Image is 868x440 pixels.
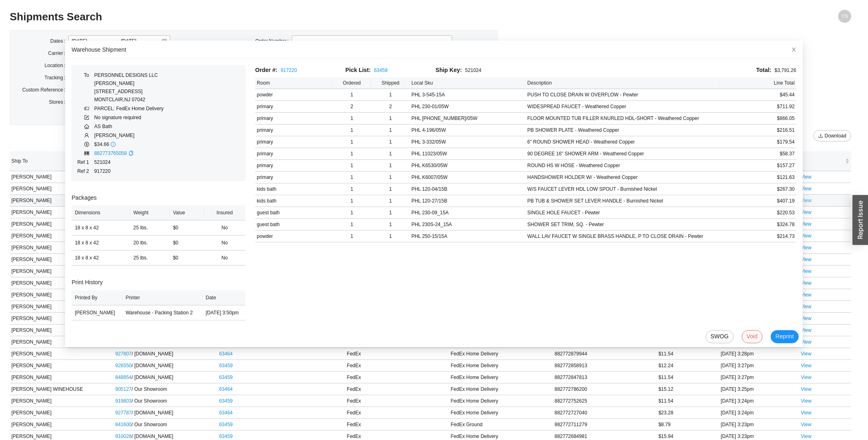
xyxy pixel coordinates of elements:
td: 1 [332,195,371,207]
span: Download [825,132,846,140]
td: [PERSON_NAME] [10,289,114,301]
button: Close [785,41,803,59]
div: 90 DEGREE 16" SHOWER ARM - Weathered Copper [527,150,717,158]
td: [DATE] 3:25pm [719,383,771,395]
td: [PERSON_NAME] [10,254,114,266]
a: View [801,186,811,192]
td: $15.12 [657,383,719,395]
th: Shipped [371,77,410,89]
div: WIDESPREAD FAUCET - Weathered Copper [527,102,717,111]
td: PARCEL: FedEx Home Delivery [94,104,164,113]
td: [PERSON_NAME] [10,348,114,360]
a: 841600 [115,422,131,427]
td: 2 [371,101,410,113]
td: 25 lbs. [130,220,170,235]
span: YS [842,10,848,23]
td: PHL 3-545-15A [410,89,526,101]
td: AS Bath [94,122,164,131]
label: Stores [49,96,68,108]
label: Order Number [255,35,292,47]
td: kids bath [255,195,332,207]
td: 882772847813 [553,372,657,383]
span: Ship To [11,157,106,165]
td: 882772858913 [553,360,657,372]
td: 1 [332,231,371,242]
a: 927807 [115,351,131,357]
a: 63459 [219,398,233,404]
td: Warehouse - Packing Station 2 [122,305,203,320]
a: 63459 [374,68,387,73]
div: PERSONNEL DESIGNS LLC [PERSON_NAME] [STREET_ADDRESS] MONTCLAIR , NJ 07042 [94,71,164,104]
td: primary [255,148,332,160]
td: FedEx [345,419,449,431]
input: From [72,37,112,45]
label: Tracking [44,72,68,83]
span: user [84,133,89,138]
td: Ref 1 [77,158,94,167]
td: [PERSON_NAME] [10,325,114,336]
td: $34.66 [94,140,164,149]
td: PHL 120-27/15B [410,195,526,207]
td: PHL 230S-24_15A [410,219,526,231]
a: 848854 [115,375,131,380]
td: $0 [170,220,204,235]
td: powder [255,231,332,242]
td: primary [255,160,332,172]
td: FedEx [345,360,449,372]
label: Carrier [48,48,68,59]
a: 905127 [115,386,131,392]
td: [PERSON_NAME] [10,395,114,407]
div: SHOWER SET TRIM, SQ. - Pewter [527,220,717,229]
th: Printed By [72,290,122,305]
button: Void [742,330,763,343]
td: [DATE] 3:27pm [719,372,771,383]
td: primary [255,136,332,148]
td: $866.05 [719,113,796,124]
a: 63459 [219,422,233,427]
td: primary [255,101,332,113]
td: 18 x 8 x 42 [72,220,130,235]
td: primary [255,113,332,124]
a: 919803 [115,398,131,404]
td: 1 [332,148,371,160]
td: [PERSON_NAME] [10,207,114,218]
td: [PERSON_NAME] [10,230,114,242]
td: 1 [371,207,410,219]
td: 1 [332,113,371,124]
td: 20 lbs. [130,235,170,250]
td: $11.54 [657,395,719,407]
a: View [801,398,811,404]
th: Insured [204,205,245,220]
td: $214.73 [719,231,796,242]
td: No [204,220,245,235]
a: View [801,280,811,286]
span: form [84,115,89,120]
a: 927787 [115,410,131,416]
div: WALL LAV FAUCET W SINGLE BRASS HANDLE, P TO CLOSE DRAIN - Pewter [527,232,717,240]
td: guest bath [255,219,332,231]
a: View [801,221,811,227]
td: PHL [PHONE_NUMBER]/05W [410,113,526,124]
td: $23.28 [657,407,719,419]
div: / Our Showroom [115,420,216,429]
div: 521024 [435,65,526,75]
td: [PERSON_NAME] [10,372,114,383]
th: Local Sku [410,77,526,89]
div: $3,791.26 [526,65,796,75]
td: [DATE] 3:24pm [719,407,771,419]
h2: Shipments Search [10,10,641,24]
a: 63459 [219,375,233,380]
div: SINGLE HOLE FAUCET - Pewter [527,209,717,217]
th: undefined sortable [799,151,851,171]
a: View [801,209,811,215]
td: [PERSON_NAME] WINEHOUSE [10,383,114,395]
a: View [801,316,811,321]
div: PB SHOWER PLATE - Weathered Copper [527,126,717,134]
td: $0 [170,250,204,266]
th: Dimensions [72,205,130,220]
td: 1 [332,219,371,231]
span: Pick List: [345,67,371,73]
div: / [DOMAIN_NAME] [115,373,216,381]
h3: Print History [72,278,245,287]
td: 1 [332,183,371,195]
